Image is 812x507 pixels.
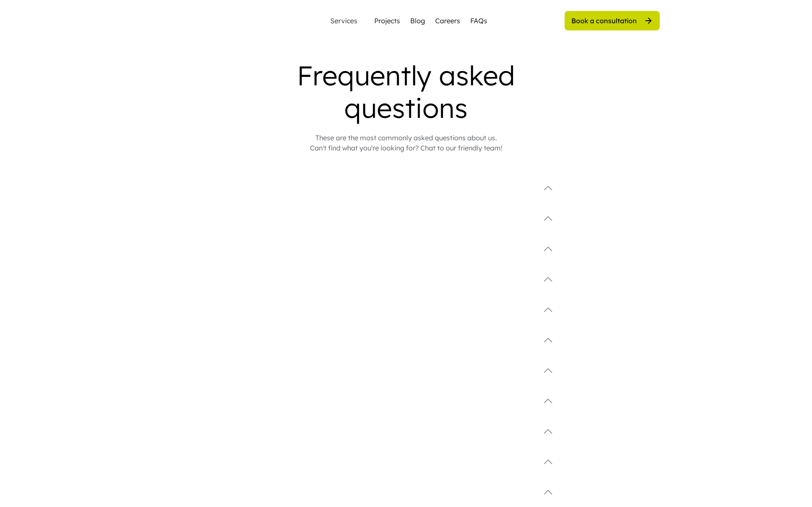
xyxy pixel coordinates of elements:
a: Blog [410,16,425,26]
div: Book a consultation [571,16,637,25]
div: Services [327,17,361,24]
div: These are the most commonly asked questions about us. Can't find what you're looking for? Chat to... [310,133,502,153]
a: Projects [374,16,400,26]
a: FAQs [470,16,487,26]
img: yH5BAEAAAAALAAAAAABAAEAAAIBRAA7 [152,10,247,31]
a: Careers [435,16,460,26]
div: Frequently asked questions [237,59,575,124]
